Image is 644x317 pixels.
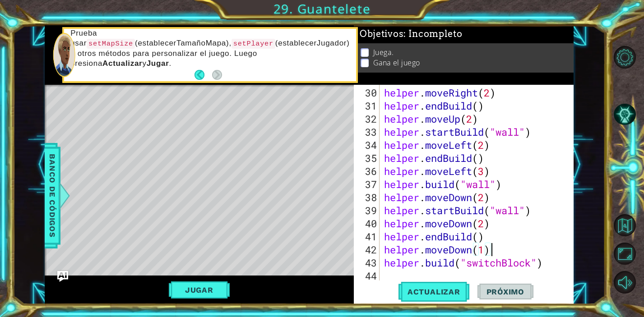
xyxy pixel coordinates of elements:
[195,70,212,80] button: Back
[373,47,394,57] p: Juega.
[45,149,60,243] span: Banco de códigos
[356,152,380,165] div: 35
[70,28,349,69] p: Prueba usar (establecerTamañoMapa), (establecerJugador) u otros métodos para personalizar el jueg...
[147,59,169,68] strong: Jugar
[614,214,636,236] button: Volver al mapa
[373,58,420,68] p: Gana el juego
[614,46,636,68] button: Opciones de nivel
[356,112,380,125] div: 32
[356,191,380,204] div: 38
[212,70,222,80] button: Next
[477,287,533,296] span: Próximo
[614,243,636,265] button: Maximizar navegador
[356,256,380,269] div: 43
[102,59,142,68] strong: Actualizar
[232,39,275,49] code: setPlayer
[614,271,636,293] button: Sonido apagado
[356,269,380,282] div: 44
[356,230,380,243] div: 41
[356,204,380,217] div: 39
[169,281,230,299] button: Jugar
[360,28,463,40] span: Objetivos
[356,178,380,191] div: 37
[398,287,469,296] span: Actualizar
[356,165,380,178] div: 36
[356,86,380,99] div: 30
[57,271,68,282] button: Ask AI
[356,138,380,152] div: 34
[614,103,636,125] button: Pista IA
[356,125,380,138] div: 33
[356,217,380,230] div: 40
[615,211,644,239] a: Volver al mapa
[356,243,380,256] div: 42
[87,39,135,49] code: setMapSize
[403,28,462,39] span: : Incompleto
[398,280,469,303] button: Actualizar
[477,280,533,303] button: Próximo
[356,99,380,112] div: 31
